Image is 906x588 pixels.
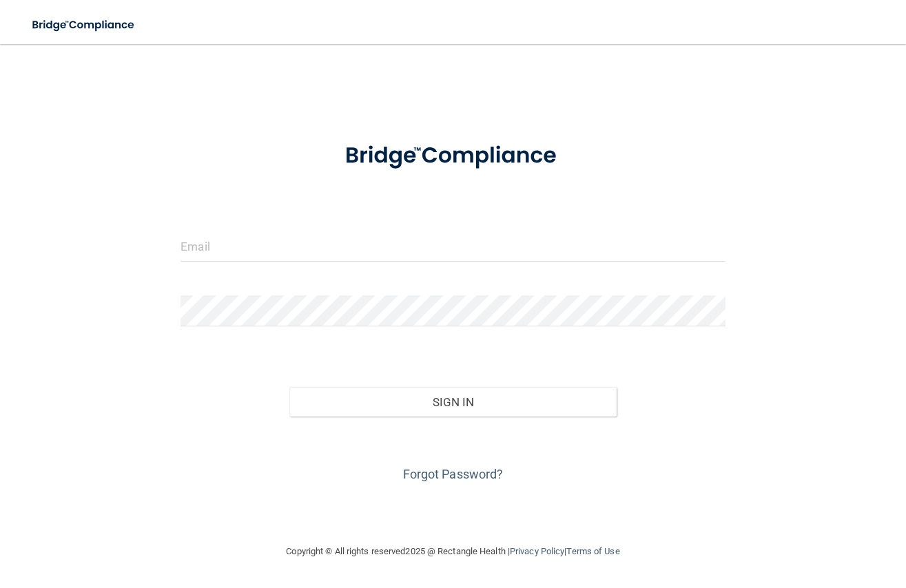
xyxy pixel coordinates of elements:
input: Email [181,231,725,262]
img: bridge_compliance_login_screen.278c3ca4.svg [21,11,147,39]
img: bridge_compliance_login_screen.278c3ca4.svg [322,127,584,185]
a: Forgot Password? [403,467,504,481]
a: Terms of Use [566,546,619,556]
button: Sign In [289,387,616,417]
div: Copyright © All rights reserved 2025 @ Rectangle Health | | [202,529,705,574]
a: Privacy Policy [510,546,564,556]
